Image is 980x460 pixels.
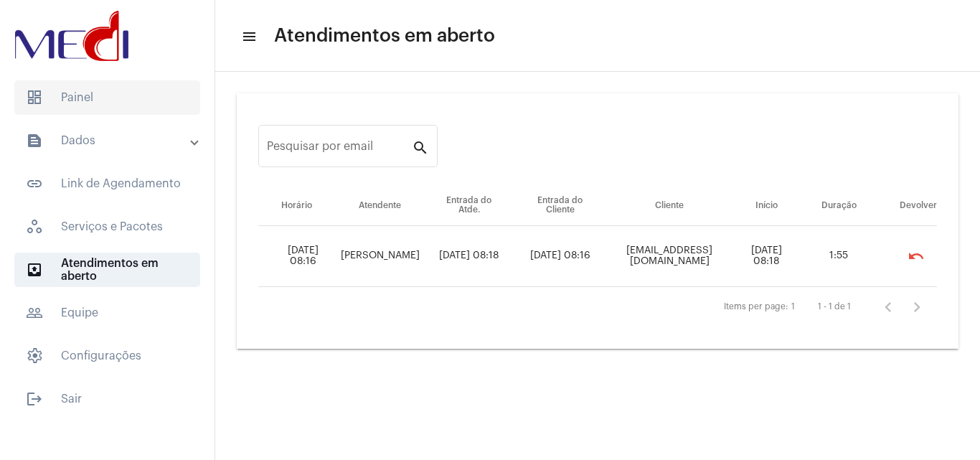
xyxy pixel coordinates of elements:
td: [EMAIL_ADDRESS][DOMAIN_NAME] [606,226,733,287]
th: Cliente [606,186,733,226]
th: Devolver [878,186,937,226]
th: Início [733,186,800,226]
span: sidenav icon [26,218,43,235]
div: Items per page: [724,302,788,311]
td: [DATE] 08:16 [514,226,606,287]
mat-icon: sidenav icon [26,261,43,278]
th: Horário [258,186,336,226]
mat-icon: sidenav icon [26,175,43,192]
td: [DATE] 08:18 [425,226,514,287]
input: Pesquisar por email [267,143,412,156]
th: Duração [800,186,878,226]
button: Página anterior [874,293,903,321]
span: Atendimentos em aberto [274,24,495,47]
mat-icon: sidenav icon [241,28,255,45]
span: Link de Agendamento [14,166,200,201]
span: Sair [14,382,200,416]
button: Próxima página [903,293,931,321]
span: sidenav icon [26,89,43,106]
td: [DATE] 08:18 [733,226,800,287]
span: Painel [14,80,200,115]
td: [PERSON_NAME] [336,226,425,287]
mat-panel-title: Dados [26,132,192,149]
mat-icon: search [412,139,429,156]
span: Atendimentos em aberto [14,253,200,287]
div: 1 - 1 de 1 [818,302,851,311]
span: Serviços e Pacotes [14,210,200,244]
th: Entrada do Atde. [425,186,514,226]
mat-expansion-panel-header: sidenav iconDados [9,123,215,158]
div: 1 [791,302,795,311]
span: sidenav icon [26,347,43,365]
mat-icon: undo [908,248,925,265]
th: Atendente [336,186,425,226]
th: Entrada do Cliente [514,186,606,226]
mat-icon: sidenav icon [26,390,43,408]
span: Configurações [14,339,200,373]
mat-icon: sidenav icon [26,132,43,149]
td: 1:55 [800,226,878,287]
img: d3a1b5fa-500b-b90f-5a1c-719c20e9830b.png [11,7,132,65]
mat-chip-list: selection [883,242,937,271]
span: Equipe [14,296,200,330]
td: [DATE] 08:16 [258,226,336,287]
mat-icon: sidenav icon [26,304,43,321]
